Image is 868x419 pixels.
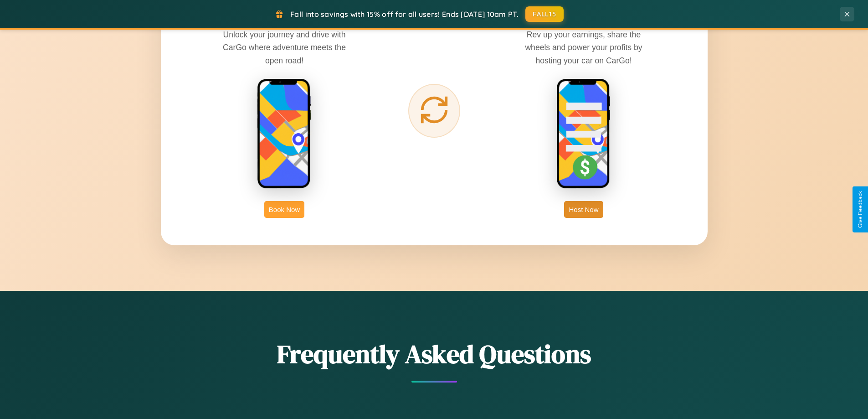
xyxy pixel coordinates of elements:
div: Give Feedback [857,191,863,228]
p: Rev up your earnings, share the wheels and power your profits by hosting your car on CarGo! [515,28,652,67]
img: host phone [556,78,611,190]
p: Unlock your journey and drive with CarGo where adventure meets the open road! [216,28,353,67]
img: rent phone [257,78,312,190]
span: Fall into savings with 15% off for all users! Ends [DATE] 10am PT. [290,10,519,19]
h2: Frequently Asked Questions [161,336,708,372]
button: Host Now [564,201,603,218]
button: FALL15 [525,6,564,22]
button: Book Now [264,201,304,218]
